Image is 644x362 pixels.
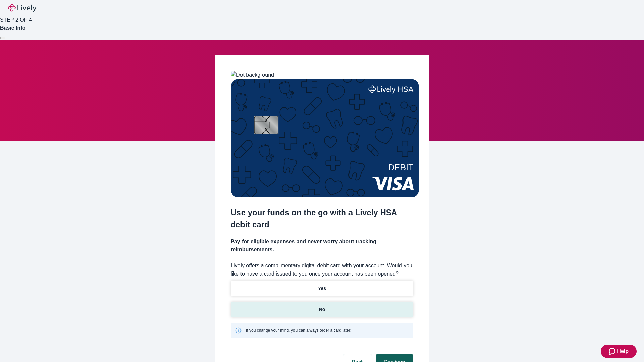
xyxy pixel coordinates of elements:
p: No [319,306,325,313]
span: If you change your mind, you can always order a card later. [246,327,351,334]
label: Lively offers a complimentary digital debit card with your account. Would you like to have a card... [231,262,413,278]
svg: Zendesk support icon [609,347,617,355]
h4: Pay for eligible expenses and never worry about tracking reimbursements. [231,238,413,254]
img: Debit card [231,79,419,197]
img: Dot background [231,71,274,79]
button: Yes [231,281,413,296]
button: No [231,302,413,317]
span: Help [617,347,629,355]
img: Lively [8,4,36,12]
p: Yes [318,285,326,292]
h2: Use your funds on the go with a Lively HSA debit card [231,206,413,231]
button: Zendesk support iconHelp [601,345,637,358]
